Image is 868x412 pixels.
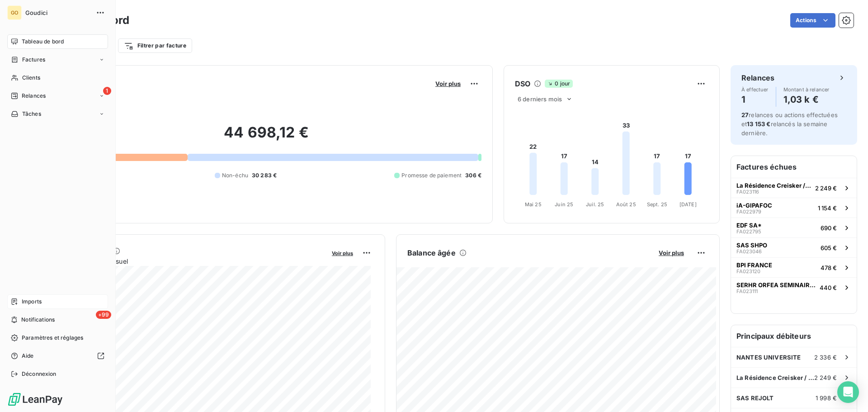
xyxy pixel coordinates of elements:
[22,334,83,342] span: Paramètres et réglages
[736,281,816,289] span: SERHR ORFEA SEMINAIRES
[736,182,811,189] span: La Résidence Creisker / CRT Loire Littoral
[741,111,749,118] span: 27
[736,242,767,249] span: SAS SHPO
[7,392,63,407] img: Logo LeanPay
[252,171,277,180] span: 30 283 €
[515,78,530,89] h6: DSO
[656,249,687,257] button: Voir plus
[731,178,857,198] button: La Résidence Creisker / CRT Loire LittoralFA0231162 249 €
[22,38,64,46] span: Tableau de bord
[736,354,801,361] span: NANTES UNIVERSITE
[814,374,837,381] span: 2 249 €
[736,209,761,214] span: FA022979
[821,264,837,271] span: 478 €
[815,185,837,192] span: 2 249 €
[741,111,838,137] span: relances ou actions effectuées et relancés la semaine dernière.
[407,247,456,258] h6: Balance âgée
[731,325,857,347] h6: Principaux débiteurs
[736,202,772,209] span: iA-GIPAFOC
[679,201,697,208] tspan: [DATE]
[103,87,111,95] span: 1
[747,120,770,128] span: 13 153 €
[736,289,758,294] span: FA023111
[814,354,837,361] span: 2 336 €
[837,381,859,403] div: Open Intercom Messenger
[736,222,762,229] span: EDF SA*
[21,316,55,324] span: Notifications
[7,349,108,363] a: Aide
[329,249,356,257] button: Voir plus
[731,198,857,218] button: iA-GIPAFOCFA0229791 154 €
[22,92,46,100] span: Relances
[525,201,542,208] tspan: Mai 25
[51,123,481,151] h2: 44 698,12 €
[783,87,830,92] span: Montant à relancer
[7,5,22,20] div: GO
[222,171,248,180] span: Non-échu
[736,229,761,234] span: FA022795
[731,218,857,237] button: EDF SA*FA022795690 €
[790,13,835,28] button: Actions
[616,201,636,208] tspan: Août 25
[731,156,857,178] h6: Factures échues
[22,74,40,82] span: Clients
[818,204,837,212] span: 1 154 €
[816,394,837,402] span: 1 998 €
[435,80,461,87] span: Voir plus
[731,257,857,277] button: BPI FRANCEFA023120478 €
[647,201,667,208] tspan: Sept. 25
[731,237,857,257] button: SAS SHPOFA023046605 €
[736,249,762,254] span: FA023046
[25,9,90,16] span: Goudici
[736,394,774,402] span: SAS REJOLT
[518,95,562,103] span: 6 derniers mois
[736,269,760,274] span: FA023120
[659,249,684,256] span: Voir plus
[741,92,769,107] h4: 1
[22,370,57,378] span: Déconnexion
[821,224,837,232] span: 690 €
[736,374,814,381] span: La Résidence Creisker / CRT Loire Littoral
[545,80,573,88] span: 0 jour
[586,201,604,208] tspan: Juil. 25
[332,250,353,256] span: Voir plus
[433,80,463,88] button: Voir plus
[22,352,34,360] span: Aide
[821,244,837,251] span: 605 €
[118,38,192,53] button: Filtrer par facture
[731,277,857,297] button: SERHR ORFEA SEMINAIRESFA023111440 €
[736,189,759,194] span: FA023116
[22,56,45,64] span: Factures
[51,256,325,266] span: Chiffre d'affaires mensuel
[465,171,481,180] span: 306 €
[96,311,111,319] span: +99
[820,284,837,291] span: 440 €
[783,92,830,107] h4: 1,03 k €
[741,72,774,83] h6: Relances
[741,87,769,92] span: À effectuer
[22,298,42,306] span: Imports
[736,261,772,269] span: BPI FRANCE
[401,171,462,180] span: Promesse de paiement
[22,110,41,118] span: Tâches
[555,201,573,208] tspan: Juin 25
